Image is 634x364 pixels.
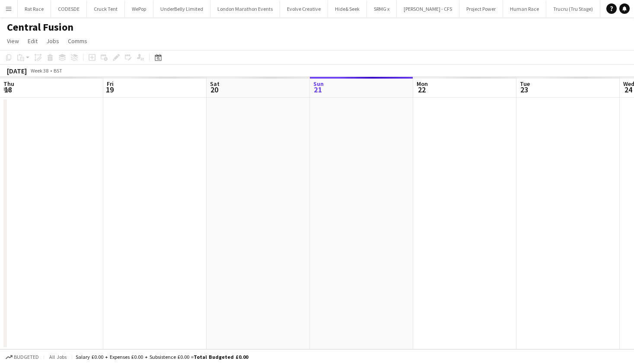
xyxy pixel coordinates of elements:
[14,354,39,360] span: Budgeted
[328,0,367,17] button: Hide& Seek
[313,80,324,88] span: Sun
[7,37,19,45] span: View
[397,0,459,17] button: [PERSON_NAME] - CFS
[76,354,248,360] div: Salary £0.00 + Expenses £0.00 + Subsistence £0.00 =
[51,0,87,17] button: CODESDE
[417,80,428,88] span: Mon
[28,37,38,45] span: Edit
[7,66,27,75] div: [DATE]
[54,67,62,74] div: BST
[3,80,14,88] span: Thu
[18,0,51,17] button: Rat Race
[87,0,125,17] button: Cruck Tent
[210,80,220,88] span: Sat
[312,85,324,95] span: 21
[153,0,210,17] button: UnderBelly Limited
[209,85,220,95] span: 20
[520,80,530,88] span: Tue
[194,354,248,360] span: Total Budgeted £0.00
[459,0,503,17] button: Project Power
[68,37,87,45] span: Comms
[415,85,428,95] span: 22
[503,0,546,17] button: Human Race
[519,85,530,95] span: 23
[4,352,40,362] button: Budgeted
[43,35,63,47] a: Jobs
[125,0,153,17] button: WePop
[24,35,41,47] a: Edit
[64,35,91,47] a: Comms
[105,85,114,95] span: 19
[367,0,397,17] button: SRMG x
[2,85,14,95] span: 18
[7,21,73,34] h1: Central Fusion
[46,37,59,45] span: Jobs
[29,67,50,74] span: Week 38
[48,354,68,360] span: All jobs
[107,80,114,88] span: Fri
[210,0,280,17] button: London Marathon Events
[3,35,22,47] a: View
[280,0,328,17] button: Evolve Creative
[546,0,600,17] button: Trucru (Tru Stage)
